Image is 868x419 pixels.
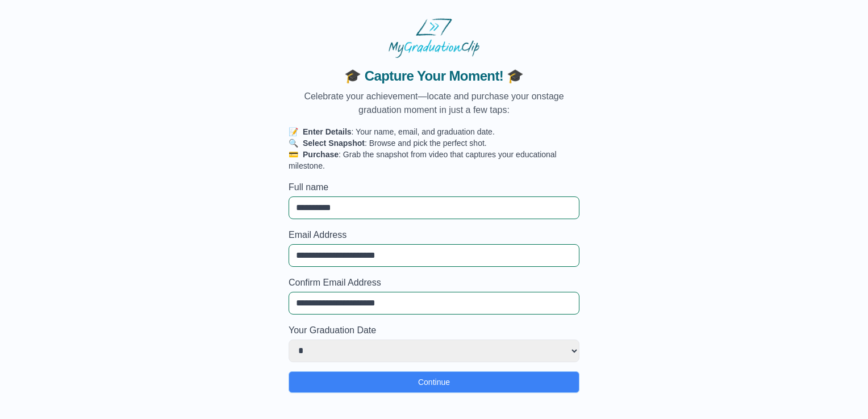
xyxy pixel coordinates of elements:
span: 🎓 Capture Your Moment! 🎓 [289,67,579,85]
span: 🔍 [289,139,298,148]
label: Your Graduation Date [289,324,579,337]
strong: Enter Details [303,127,352,136]
strong: Select Snapshot [303,139,365,148]
label: Full name [289,181,579,194]
p: Celebrate your achievement—locate and purchase your onstage graduation moment in just a few taps: [289,90,579,117]
strong: Purchase [303,150,339,159]
p: : Grab the snapshot from video that captures your educational milestone. [289,149,579,171]
label: Email Address [289,228,579,242]
p: : Your name, email, and graduation date. [289,126,579,137]
img: MyGraduationClip [389,18,479,58]
label: Confirm Email Address [289,276,579,290]
span: 📝 [289,127,298,136]
span: 💳 [289,150,298,159]
button: Continue [289,371,579,393]
p: : Browse and pick the perfect shot. [289,137,579,149]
